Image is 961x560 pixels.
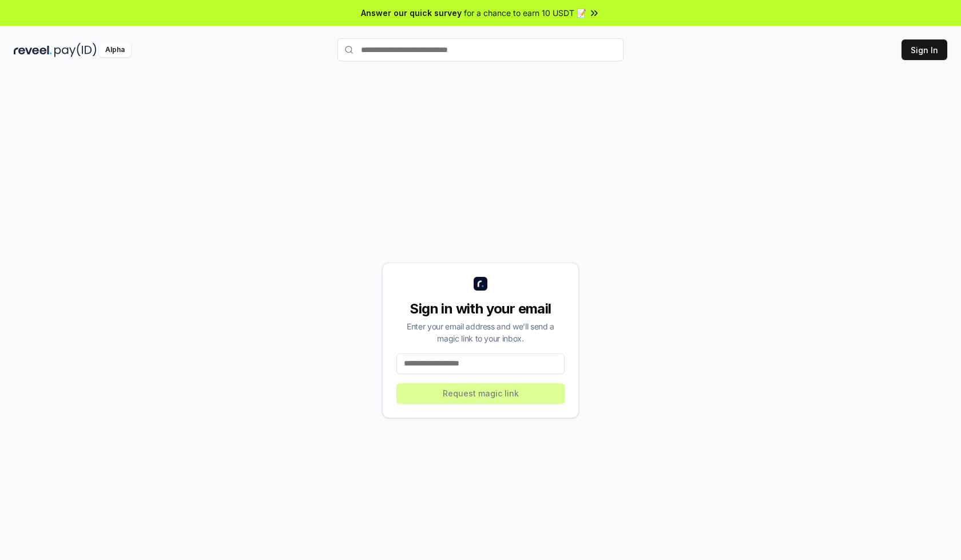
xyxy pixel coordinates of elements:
[14,43,52,57] img: reveel_dark
[474,277,487,291] img: logo_small
[361,7,462,19] span: Answer our quick survey
[464,7,586,19] span: for a chance to earn 10 USDT 📝
[902,39,947,60] button: Sign In
[54,43,97,57] img: pay_id
[396,300,565,318] div: Sign in with your email
[99,43,131,57] div: Alpha
[396,320,565,344] div: Enter your email address and we’ll send a magic link to your inbox.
